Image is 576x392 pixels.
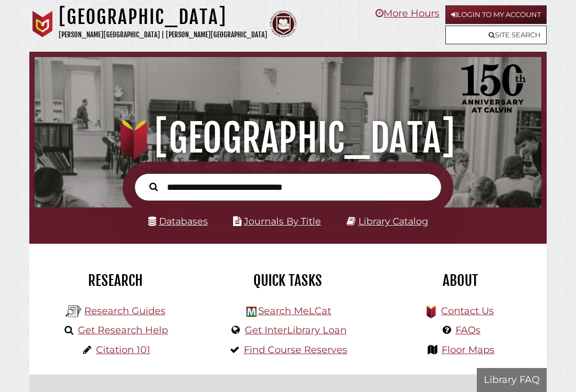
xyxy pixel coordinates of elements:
[96,344,150,356] a: Citation 101
[59,29,267,41] p: [PERSON_NAME][GEOGRAPHIC_DATA] | [PERSON_NAME][GEOGRAPHIC_DATA]
[245,324,347,336] a: Get InterLibrary Loan
[445,26,547,44] a: Site Search
[37,271,194,290] h2: Research
[246,307,257,317] img: Hekman Library Logo
[258,305,331,317] a: Search MeLCat
[148,215,208,227] a: Databases
[244,344,347,356] a: Find Course Reserves
[375,7,439,19] a: More Hours
[29,11,56,37] img: Calvin University
[270,11,297,37] img: Calvin Theological Seminary
[244,215,321,227] a: Journals By Title
[445,5,547,24] a: Login to My Account
[210,271,366,290] h2: Quick Tasks
[382,271,539,290] h2: About
[149,182,158,192] i: Search
[358,215,428,227] a: Library Catalog
[78,324,168,336] a: Get Research Help
[84,305,165,317] a: Research Guides
[442,344,494,356] a: Floor Maps
[455,324,481,336] a: FAQs
[66,303,82,319] img: Hekman Library Logo
[59,5,267,29] h1: [GEOGRAPHIC_DATA]
[441,305,494,317] a: Contact Us
[144,180,163,193] button: Search
[43,115,533,162] h1: [GEOGRAPHIC_DATA]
